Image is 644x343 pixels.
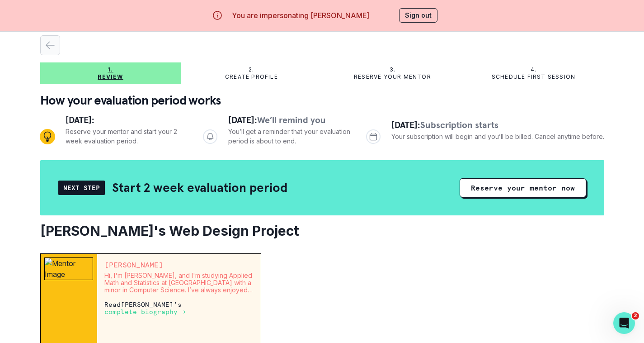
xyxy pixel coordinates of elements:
[492,73,575,81] p: Schedule first session
[228,127,352,146] p: You’ll get a reminder that your evaluation period is about to end.
[98,73,123,81] p: Review
[104,308,186,315] a: complete biography →
[104,301,254,315] p: Read [PERSON_NAME] 's
[112,180,287,195] h2: Start 2 week evaluation period
[249,66,254,73] p: 2.
[225,73,278,81] p: Create profile
[66,127,189,146] p: Reserve your mentor and start your 2 week evaluation period.
[40,113,604,160] div: Progress
[354,73,431,81] p: Reserve your mentor
[40,91,604,110] p: How your evaluation period works
[391,132,604,141] p: Your subscription will begin and you’ll be billed. Cancel anytime before.
[104,261,254,268] p: [PERSON_NAME]
[228,114,257,126] span: [DATE]:
[460,178,586,197] button: Reserve your mentor now
[391,119,420,131] span: [DATE]:
[420,119,498,131] span: Subscription starts
[257,114,326,126] span: We’ll remind you
[232,10,369,21] p: You are impersonating [PERSON_NAME]
[40,223,604,239] h2: [PERSON_NAME]'s Web Design Project
[613,312,635,334] iframe: Intercom live chat
[44,257,93,280] img: Mentor Image
[390,66,395,73] p: 3.
[66,114,94,126] span: [DATE]:
[58,181,105,195] div: Next Step
[632,312,639,319] span: 2
[399,8,437,23] button: Sign out
[531,66,536,73] p: 4.
[108,66,113,73] p: 1.
[104,272,254,294] p: Hi, I'm [PERSON_NAME], and I'm studying Applied Math and Statistics at [GEOGRAPHIC_DATA] with a m...
[104,308,186,315] p: complete biography →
